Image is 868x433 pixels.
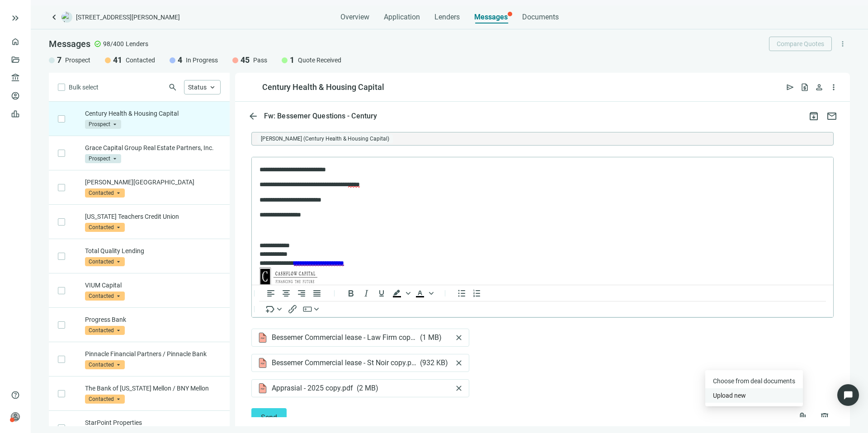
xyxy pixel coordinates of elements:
span: Documents [522,13,559,22]
p: Total Quality Lending [85,246,221,255]
span: Bessemer Commercial lease - Law Firm copy.pdf [272,333,416,342]
span: 45 [241,55,250,66]
span: ( 1 MB ) [420,333,442,342]
p: Grace Capital Group Real Estate Partners, Inc. [85,143,221,152]
button: keyboard_double_arrow_right [10,13,21,24]
span: 98/400 [103,39,124,48]
span: 4 [178,55,182,66]
span: Contacted [85,292,125,301]
span: Pass [253,56,267,65]
div: Century Health & Housing Capital [262,82,384,93]
span: arrow_back [248,111,259,122]
button: more_vert [826,80,841,94]
span: In Progress [186,56,218,65]
button: Bold [343,288,359,299]
span: Contacted [85,257,125,266]
button: Align center [278,288,294,299]
span: Contacted [85,188,125,198]
div: Fw: Bessemer Questions - Century [262,112,379,121]
button: Upload new [705,388,803,403]
span: ( 932 KB ) [420,358,448,367]
button: more_vert [835,37,850,51]
span: Quote Received [298,56,341,65]
span: 7 [57,55,61,66]
button: delete [816,408,834,426]
span: more_vert [829,83,838,92]
button: Numbered list [469,288,485,299]
button: arrow_back [244,107,262,125]
button: Insert merge tag [263,304,285,315]
span: Overview [340,13,369,22]
span: Status [188,84,207,91]
span: Lenders [126,39,148,48]
span: Prospect [85,154,121,163]
span: help [11,391,20,400]
button: archive [805,107,823,125]
span: Contacted [85,223,125,232]
span: Prospect [85,120,121,129]
button: Justify [309,288,325,299]
span: archive [808,111,819,122]
img: deal-logo [61,12,72,23]
button: Italic [359,288,374,299]
span: delete [819,412,830,423]
span: Contacted [85,360,125,369]
span: 1 [290,55,294,66]
span: more_vert [839,40,847,48]
span: Contacted [126,56,155,65]
span: Upload new [713,392,746,399]
p: Century Health & Housing Capital [85,109,221,118]
span: ( 2 MB ) [357,384,378,393]
span: Apprasial - 2025 copy.pdf [272,384,353,393]
p: VIUM Capital [85,281,221,290]
span: send [786,83,795,92]
span: Send [261,413,277,422]
span: mail [826,111,837,122]
button: attach_file [794,408,812,426]
span: keyboard_arrow_up [208,83,217,91]
iframe: Rich Text Area [252,157,833,285]
p: StarPoint Properties [85,418,221,427]
span: account_balance [11,73,17,82]
button: Underline [374,288,389,299]
span: Messages [49,38,90,49]
button: Insert/edit link [285,304,300,315]
span: Lenders [434,13,460,22]
span: Bulk select [69,82,99,92]
p: [US_STATE] Teachers Credit Union [85,212,221,221]
div: Background color Black [389,288,412,299]
button: Compare Quotes [769,37,832,51]
p: The Bank of [US_STATE] Mellon / BNY Mellon [85,384,221,393]
span: person [815,83,824,92]
button: person [812,80,826,94]
span: request_quote [800,83,809,92]
button: Align left [263,288,278,299]
span: Application [384,13,420,22]
span: Сhoose from deal documents [713,377,795,385]
button: close [454,384,463,393]
button: Bullet list [454,288,469,299]
button: close [454,358,463,367]
p: Pinnacle Financial Partners / Pinnacle Bank [85,349,221,358]
span: Michael Wade (Century Health & Housing Capital) [257,134,393,143]
span: Messages [474,13,508,21]
button: mail [823,107,841,125]
button: request_quote [797,80,812,94]
button: Send [251,408,287,426]
button: close [454,333,463,342]
a: keyboard_arrow_left [49,12,60,23]
span: [STREET_ADDRESS][PERSON_NAME] [76,13,180,22]
span: [PERSON_NAME] (Century Health & Housing Capital) [261,134,389,143]
span: check_circle [94,40,101,47]
p: Progress Bank [85,315,221,324]
span: Contacted [85,395,125,404]
span: attach_file [797,412,808,423]
button: send [783,80,797,94]
span: Bessemer Commercial lease - St Noir copy.pdf [272,358,416,367]
button: Align right [294,288,309,299]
